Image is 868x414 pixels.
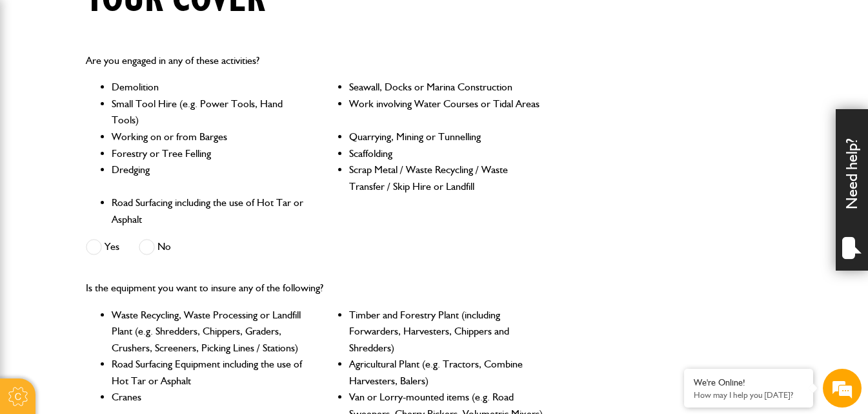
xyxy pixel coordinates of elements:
[112,307,307,357] li: Waste Recycling, Waste Processing or Landfill Plant (e.g. Shredders, Chippers, Graders, Crushers,...
[694,390,803,400] p: How may I help you today?
[139,239,171,255] label: No
[112,96,307,129] li: Small Tool Hire (e.g. Power Tools, Hand Tools)
[349,79,544,96] li: Seawall, Docks or Marina Construction
[694,377,803,388] div: We're Online!
[349,356,544,389] li: Agricultural Plant (e.g. Tractors, Combine Harvesters, Balers)
[112,356,307,389] li: Road Surfacing Equipment including the use of Hot Tar or Asphalt
[112,194,307,227] li: Road Surfacing including the use of Hot Tar or Asphalt
[349,129,544,145] li: Quarrying, Mining or Tunnelling
[112,161,307,194] li: Dredging
[836,109,868,271] div: Need help?
[112,79,307,96] li: Demolition
[349,161,544,194] li: Scrap Metal / Waste Recycling / Waste Transfer / Skip Hire or Landfill
[349,145,544,162] li: Scaffolding
[349,96,544,129] li: Work involving Water Courses or Tidal Areas
[112,129,307,145] li: Working on or from Barges
[112,145,307,162] li: Forestry or Tree Felling
[86,280,544,296] p: Is the equipment you want to insure any of the following?
[349,307,544,357] li: Timber and Forestry Plant (including Forwarders, Harvesters, Chippers and Shredders)
[86,52,544,69] p: Are you engaged in any of these activities?
[86,239,119,255] label: Yes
